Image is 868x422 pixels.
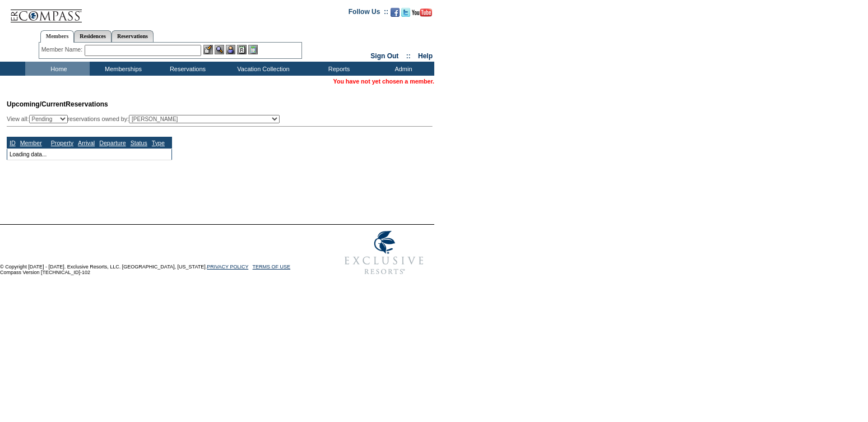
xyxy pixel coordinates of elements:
a: Reservations [112,30,154,42]
td: Memberships [90,62,154,76]
span: Reservations [7,100,108,108]
td: Home [25,62,90,76]
div: View all: reservations owned by: [7,115,285,123]
a: Property [51,140,73,146]
a: Help [418,52,433,60]
img: Follow us on Twitter [401,8,410,17]
a: Become our fan on Facebook [391,11,400,18]
img: View [215,45,224,54]
td: Reports [305,62,370,76]
a: Sign Out [370,52,398,60]
td: Follow Us :: [349,7,388,20]
a: TERMS OF USE [253,264,291,270]
a: PRIVACY POLICY [207,264,248,270]
a: Type [152,140,165,146]
span: Upcoming/Current [7,100,66,108]
a: Status [131,140,147,146]
a: Members [40,30,75,43]
td: Vacation Collection [219,62,305,76]
img: Become our fan on Facebook [391,8,400,17]
span: :: [406,52,411,60]
a: Subscribe to our YouTube Channel [412,11,432,18]
a: ID [10,140,16,146]
div: Member Name: [41,45,85,54]
img: Reservations [237,45,247,54]
img: Exclusive Resorts [334,225,434,281]
td: Admin [370,62,434,76]
span: You have not yet chosen a member. [333,78,434,85]
td: Reservations [154,62,219,76]
td: Loading data... [7,149,172,160]
a: Residences [74,30,112,42]
img: Impersonate [226,45,235,54]
a: Departure [99,140,126,146]
a: Follow us on Twitter [401,11,410,18]
img: b_calculator.gif [248,45,258,54]
img: Subscribe to our YouTube Channel [412,8,432,17]
a: Member [20,140,42,146]
img: b_edit.gif [203,45,213,54]
a: Arrival [78,140,95,146]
